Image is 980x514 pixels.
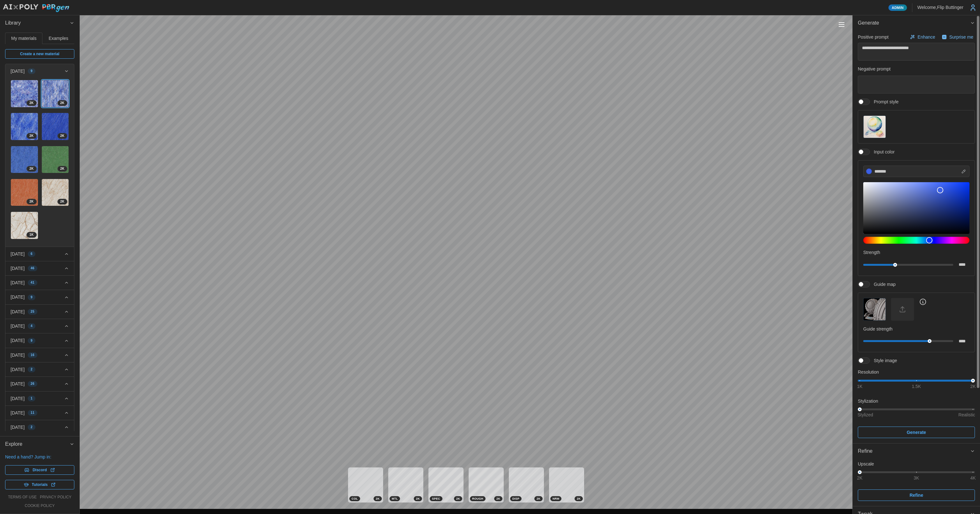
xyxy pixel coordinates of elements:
[8,495,37,500] a: terms of use
[31,425,33,430] span: 2
[5,480,74,489] a: Tutorials
[31,280,34,285] span: 41
[49,36,68,41] span: Examples
[907,427,926,438] span: Generate
[41,179,69,206] a: Wz6shh8p1U8jCVEbRQq32K
[11,352,25,358] p: [DATE]
[858,369,975,375] p: Resolution
[11,80,38,107] img: Vb9WKNCduWuExxLAP7az
[5,78,74,246] div: [DATE]9
[11,179,38,206] img: Mx4IuBn3RlwCM3BLe7GH
[858,66,975,72] p: Negative prompt
[863,115,886,138] button: Prompt style
[5,465,74,475] a: Discord
[42,113,69,140] img: 1g4lZbSxdVC9QQXz6IbS
[11,323,25,329] p: [DATE]
[11,251,25,257] p: [DATE]
[31,251,33,257] span: 6
[870,281,895,287] span: Guide map
[5,454,74,460] p: Need a hand? Jump in:
[29,133,33,138] span: 2 K
[5,261,74,275] button: [DATE]46
[11,279,25,286] p: [DATE]
[5,64,74,78] button: [DATE]9
[5,276,74,290] button: [DATE]41
[870,99,899,105] span: Prompt style
[41,80,69,108] a: COT2sKax73BYbuKLBeDK2K
[909,490,923,501] span: Refine
[31,353,34,358] span: 16
[858,489,975,501] button: Refine
[29,166,33,171] span: 2 K
[31,295,33,300] span: 9
[5,377,74,391] button: [DATE]26
[60,199,64,204] span: 2 K
[42,179,69,206] img: Wz6shh8p1U8jCVEbRQq3
[20,49,59,58] span: Create a new material
[31,69,33,74] span: 9
[11,337,25,344] p: [DATE]
[29,101,33,106] span: 2 K
[31,367,33,372] span: 2
[853,31,980,443] div: Generate
[31,396,33,401] span: 1
[864,116,886,138] img: Prompt style
[5,290,74,304] button: [DATE]9
[11,146,38,173] img: giUbPCbqGnwLNWLeJMMy
[376,496,380,501] span: 2 K
[5,333,74,347] button: [DATE]9
[40,495,71,500] a: privacy policy
[32,480,48,489] span: Tutorials
[5,15,70,31] span: Library
[11,113,38,140] a: 1g0U4envU5TjitJUxPwE2K
[29,199,33,204] span: 2 K
[5,247,74,261] button: [DATE]6
[537,496,540,501] span: 2 K
[853,15,980,31] button: Generate
[33,466,47,474] span: Discord
[11,410,25,416] p: [DATE]
[11,212,38,239] a: l4bj1VNGOTeI7YscNvVe1K
[858,447,970,455] div: Refine
[863,249,969,256] p: Strength
[5,362,74,376] button: [DATE]2
[940,33,975,41] button: Surprise me
[496,496,500,501] span: 2 K
[949,34,975,40] p: Surprise me
[837,20,846,29] button: Toggle viewport controls
[31,309,34,314] span: 25
[392,496,398,501] span: MTL
[858,34,888,40] p: Positive prompt
[892,5,903,11] span: Admin
[5,420,74,434] button: [DATE]2
[11,294,25,300] p: [DATE]
[352,496,358,501] span: COL
[25,503,55,509] a: cookie policy
[31,381,34,386] span: 26
[31,338,33,343] span: 9
[11,68,25,74] p: [DATE]
[863,298,886,321] button: Guide map
[60,166,64,171] span: 2 K
[11,146,38,174] a: giUbPCbqGnwLNWLeJMMy2K
[553,496,559,501] span: NRM
[858,461,975,467] p: Upscale
[11,395,25,402] p: [DATE]
[41,146,69,174] a: YNJ1hKWCGKw2bDm1ETVs2K
[512,496,519,501] span: DISP
[858,398,975,404] p: Stylization
[5,348,74,362] button: [DATE]16
[5,406,74,420] button: [DATE]11
[11,36,36,41] span: My materials
[472,496,483,501] span: ROUGH
[5,305,74,319] button: [DATE]25
[853,459,980,506] div: Refine
[432,496,440,501] span: SPEC
[60,101,64,106] span: 2 K
[31,266,34,271] span: 46
[456,496,460,501] span: 2 K
[31,324,33,329] span: 4
[11,113,38,140] img: 1g0U4envU5TjitJUxPwE
[11,381,25,387] p: [DATE]
[858,15,970,31] span: Generate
